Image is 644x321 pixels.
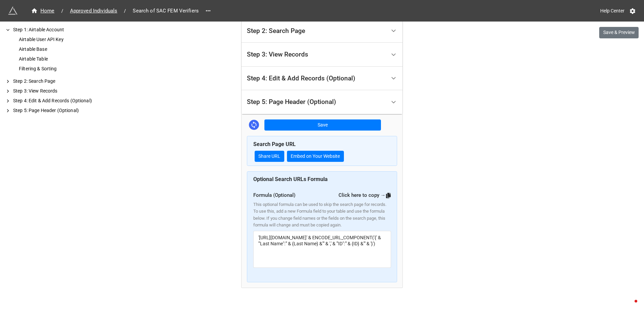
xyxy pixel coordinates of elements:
[18,46,108,53] div: Airtable Base
[264,119,381,131] button: Save
[27,7,203,15] nav: breadcrumb
[66,7,122,15] span: Approved Individuals
[339,192,391,198] a: Click here to copy →
[129,7,203,15] span: Search of SAC FEM Verifiers
[247,75,355,82] div: Step 4: Edit & Add Records (Optional)
[66,7,122,15] a: Approved Individuals
[61,7,63,14] li: /
[595,5,629,17] a: Help Center
[253,191,391,200] div: Formula (Optional)
[12,107,108,114] div: Step 5: Page Header (Optional)
[253,201,391,229] div: This optional formula can be used to skip the search page for records. To use this, add a new For...
[12,78,108,85] div: Step 2: Search Page
[247,28,305,34] div: Step 2: Search Page
[253,176,328,182] b: Optional Search URLs Formula
[12,26,108,33] div: Step 1: Airtable Account
[247,99,336,105] div: Step 5: Page Header (Optional)
[241,19,402,43] div: Step 2: Search Page
[241,43,402,67] div: Step 3: View Records
[18,65,108,72] div: Filtering & Sorting
[247,51,308,58] div: Step 3: View Records
[8,6,18,15] img: miniextensions-icon.73ae0678.png
[12,97,108,104] div: Step 4: Edit & Add Records (Optional)
[287,151,344,162] button: Embed on Your Website
[241,90,402,114] div: Step 5: Page Header (Optional)
[621,298,637,314] iframe: Intercom live chat
[241,67,402,91] div: Step 4: Edit & Add Records (Optional)
[253,231,391,268] textarea: '[URL][DOMAIN_NAME]' & ENCODE_URL_COMPONENT('{' & '"Last Name":"' & {Last Name} &'"' & ',' & '"ID...
[124,7,126,14] li: /
[249,120,259,130] a: Sync Base Structure
[253,141,296,147] b: Search Page URL
[18,36,108,43] div: Airtable User API Key
[18,56,108,63] div: Airtable Table
[27,7,59,15] a: Home
[31,7,55,15] div: Home
[599,27,639,38] button: Save & Preview
[255,151,284,162] a: Share URL
[12,87,108,95] div: Step 3: View Records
